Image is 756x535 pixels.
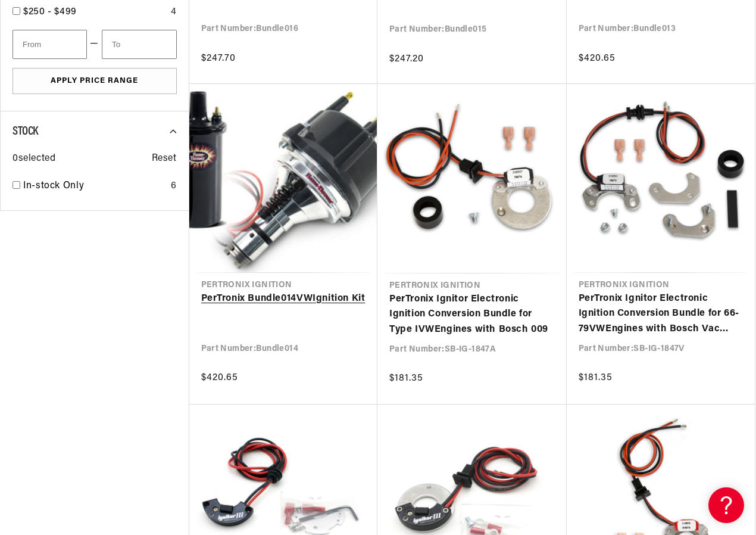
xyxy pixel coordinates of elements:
[23,7,77,17] span: $250 - $499
[23,179,166,194] a: In-stock Only
[201,291,366,307] a: PerTronix Bundle014VWIgnition Kit
[171,179,177,194] div: 6
[13,30,87,59] input: From
[13,126,38,138] span: Stock
[102,30,176,59] input: To
[152,151,177,167] span: Reset
[13,68,177,95] button: Apply Price Range
[389,292,555,338] a: PerTronix Ignitor Electronic Ignition Conversion Bundle for Type IVWEngines with Bosch 009
[171,5,177,20] div: 4
[13,151,55,167] span: 0 selected
[90,36,99,52] span: —
[579,291,743,337] a: PerTronix Ignitor Electronic Ignition Conversion Bundle for 66-79VWEngines with Bosch Vac Distrib...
